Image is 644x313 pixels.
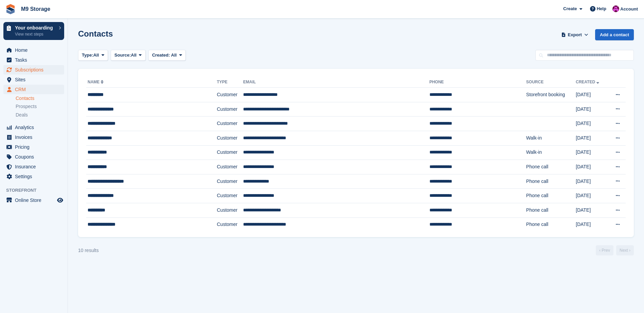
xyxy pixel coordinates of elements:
[243,77,429,88] th: Email
[217,174,243,189] td: Customer
[15,195,56,205] span: Online Store
[576,174,607,189] td: [DATE]
[620,6,638,13] span: Account
[217,88,243,102] td: Customer
[3,142,64,152] a: menu
[217,217,243,232] td: Customer
[148,50,186,61] button: Created: All
[526,189,576,203] td: Phone call
[3,85,64,94] a: menu
[526,217,576,232] td: Phone call
[594,245,635,255] nav: Page
[576,88,607,102] td: [DATE]
[526,131,576,145] td: Walk-in
[18,3,53,15] a: M9 Storage
[15,172,56,181] span: Settings
[15,132,56,142] span: Invoices
[576,189,607,203] td: [DATE]
[616,245,634,255] a: Next
[15,162,56,171] span: Insurance
[563,5,577,12] span: Create
[3,195,64,205] a: menu
[576,203,607,217] td: [DATE]
[3,132,64,142] a: menu
[576,160,607,174] td: [DATE]
[3,75,64,84] a: menu
[3,55,64,65] a: menu
[111,50,146,61] button: Source: All
[16,103,64,110] a: Prospects
[78,247,99,254] div: 10 results
[114,52,131,59] span: Source:
[595,29,634,40] a: Add a contact
[526,203,576,217] td: Phone call
[15,152,56,162] span: Coupons
[576,117,607,131] td: [DATE]
[78,50,108,61] button: Type: All
[217,102,243,117] td: Customer
[16,95,64,102] a: Contacts
[576,102,607,117] td: [DATE]
[576,145,607,160] td: [DATE]
[15,65,56,75] span: Subscriptions
[3,65,64,75] a: menu
[597,5,606,12] span: Help
[217,189,243,203] td: Customer
[131,52,137,59] span: All
[217,203,243,217] td: Customer
[3,45,64,55] a: menu
[16,112,28,118] span: Deals
[217,131,243,145] td: Customer
[3,152,64,162] a: menu
[88,80,105,84] a: Name
[526,77,576,88] th: Source
[568,32,582,38] span: Export
[152,53,170,58] span: Created:
[3,162,64,171] a: menu
[6,187,68,194] span: Storefront
[526,174,576,189] td: Phone call
[56,196,64,204] a: Preview store
[596,245,613,255] a: Previous
[612,5,619,12] img: John Doyle
[526,145,576,160] td: Walk-in
[15,142,56,152] span: Pricing
[3,123,64,132] a: menu
[15,55,56,65] span: Tasks
[526,160,576,174] td: Phone call
[93,52,99,59] span: All
[15,45,56,55] span: Home
[15,31,55,37] p: View next steps
[3,172,64,181] a: menu
[526,88,576,102] td: Storefront booking
[429,77,526,88] th: Phone
[5,4,16,14] img: stora-icon-8386f47178a22dfd0bd8f6a31ec36ba5ce8667c1dd55bd0f319d3a0aa187defe.svg
[217,117,243,131] td: Customer
[16,103,37,110] span: Prospects
[3,22,64,40] a: Your onboarding View next steps
[560,29,590,40] button: Export
[15,25,55,30] p: Your onboarding
[15,75,56,84] span: Sites
[15,123,56,132] span: Analytics
[576,131,607,145] td: [DATE]
[576,217,607,232] td: [DATE]
[16,111,64,119] a: Deals
[78,29,113,38] h1: Contacts
[82,52,93,59] span: Type:
[171,53,177,58] span: All
[217,145,243,160] td: Customer
[217,160,243,174] td: Customer
[15,85,56,94] span: CRM
[576,80,601,84] a: Created
[217,77,243,88] th: Type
